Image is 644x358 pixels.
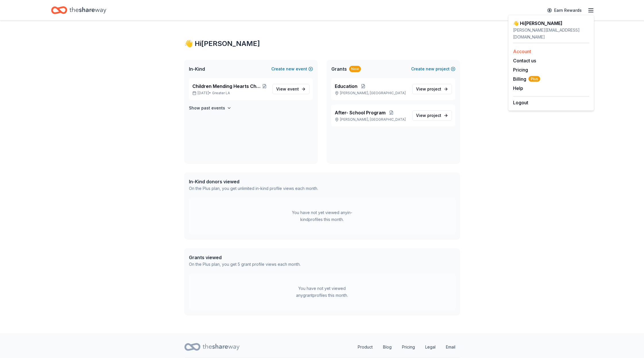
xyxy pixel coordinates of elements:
a: Blog [378,341,396,353]
span: Children Mending Hearts Charity Poker Tournament [192,83,261,90]
h4: Show past events [189,105,225,111]
button: Createnewproject [411,66,455,72]
button: Logout [513,99,528,106]
a: Product [353,341,377,353]
span: View [416,112,441,119]
span: new [286,66,295,72]
nav: quick links [353,341,460,353]
button: BillingPlus [513,76,540,82]
span: View [416,86,441,93]
span: project [427,113,441,118]
a: View project [412,110,452,121]
span: Greater LA [212,91,230,95]
p: [PERSON_NAME], [GEOGRAPHIC_DATA] [335,91,408,95]
div: In-Kind donors viewed [189,178,318,185]
a: Email [441,341,460,353]
span: project [427,86,441,91]
a: Pricing [397,341,419,353]
button: Contact us [513,57,536,64]
span: Grants [331,66,347,72]
p: [PERSON_NAME], [GEOGRAPHIC_DATA] [335,117,408,122]
div: 👋 Hi [PERSON_NAME] [513,20,589,27]
span: Education [335,83,357,90]
span: new [426,66,434,72]
div: 👋 Hi [PERSON_NAME] [184,39,460,48]
div: [PERSON_NAME][EMAIL_ADDRESS][DOMAIN_NAME] [513,27,589,41]
a: Legal [421,341,440,353]
div: You have not yet viewed any grant profiles this month. [286,285,358,299]
div: On the Plus plan, you get 5 grant profile views each month. [189,261,301,268]
a: Earn Rewards [544,5,585,16]
a: View event [272,84,310,94]
span: event [287,86,299,91]
a: Pricing [513,67,528,73]
a: Home [51,3,106,17]
button: Show past events [189,105,231,111]
button: Createnewevent [271,66,313,72]
span: Plus [529,76,540,82]
a: View project [412,84,452,94]
span: In-Kind [189,66,205,72]
p: [DATE] • [192,91,268,95]
span: After- School Program [335,109,386,116]
div: On the Plus plan, you get unlimited in-kind profile views each month. [189,185,318,192]
button: Help [513,85,523,92]
span: Billing [513,76,540,82]
div: New [349,66,361,72]
div: You have not yet viewed any in-kind profiles this month. [286,209,358,223]
span: View [276,86,299,93]
a: Account [513,49,531,54]
div: Grants viewed [189,254,301,261]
